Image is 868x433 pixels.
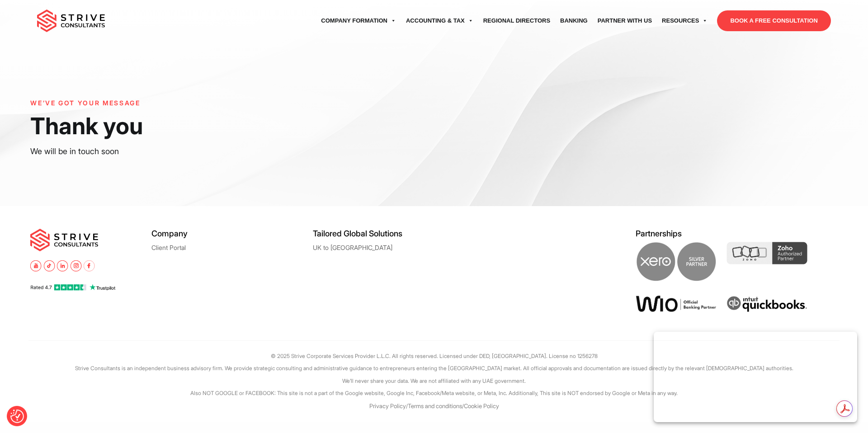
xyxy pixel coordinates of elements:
[30,99,377,107] h6: WE’VE GOT YOUR MESSAGE
[657,8,712,33] a: Resources
[313,244,392,251] a: UK to [GEOGRAPHIC_DATA]
[726,242,807,264] img: Zoho Partner
[10,409,24,423] img: Revisit consent button
[313,229,474,238] h5: Tailored Global Solutions
[30,145,377,158] p: We will be in touch soon
[28,375,840,387] p: We’ll never share your data. We are not affiliated with any UAE government.
[369,402,406,409] a: Privacy Policy
[593,8,657,33] a: Partner with Us
[636,295,717,312] img: Wio Offical Banking Partner
[28,350,840,362] p: © 2025 Strive Corporate Services Provider L.L.C. All rights reserved. Licensed under DED, [GEOGRA...
[30,229,98,251] img: main-logo.svg
[636,229,837,238] h5: Partnerships
[28,362,840,374] p: Strive Consultants is an independent business advisory firm. We provide strategic consulting and ...
[316,8,401,33] a: Company Formation
[28,387,840,399] p: Also NOT GOOGLE or FACEBOOK: This site is not a part of the Google website, Google Inc, Facebook/...
[478,8,555,33] a: Regional Directors
[717,10,830,31] a: BOOK A FREE CONSULTATION
[726,295,807,313] img: intuit quickbooks
[37,9,105,32] img: main-logo.svg
[10,409,24,423] button: Consent Preferences
[28,400,840,413] p: / /
[555,8,593,33] a: Banking
[151,244,186,251] a: Client Portal
[401,8,478,33] a: Accounting & Tax
[408,402,462,409] a: Terms and conditions
[30,112,377,140] h1: Thank you
[151,229,313,238] h5: Company
[464,402,499,409] a: Cookie Policy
